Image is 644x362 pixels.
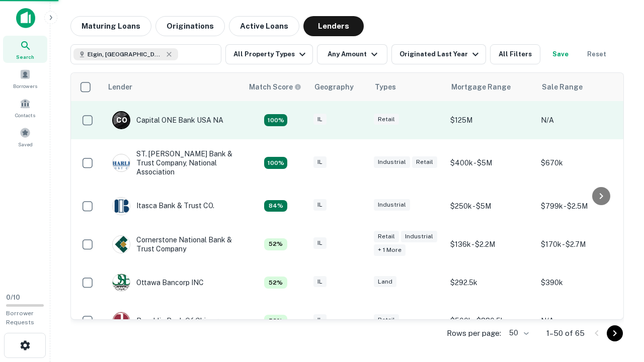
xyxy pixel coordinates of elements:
button: All Property Types [225,44,313,64]
th: Mortgage Range [445,73,536,101]
img: picture [113,312,130,329]
div: Itasca Bank & Trust CO. [112,197,214,215]
div: Types [375,81,396,93]
td: $400k - $5M [445,139,536,187]
div: Capitalize uses an advanced AI algorithm to match your search with the best lender. The match sco... [264,114,287,126]
td: $170k - $2.7M [536,225,626,263]
div: Capitalize uses an advanced AI algorithm to match your search with the best lender. The match sco... [264,157,287,169]
div: Cornerstone National Bank & Trust Company [112,235,233,253]
td: $292.5k [445,263,536,302]
img: picture [113,236,130,253]
div: Ottawa Bancorp INC [112,274,204,292]
button: Reset [581,44,613,64]
td: $500k - $880.5k [445,302,536,340]
h6: Match Score [249,81,299,93]
img: picture [113,198,130,215]
div: Capitalize uses an advanced AI algorithm to match your search with the best lender. The match sco... [264,238,287,250]
div: Capitalize uses an advanced AI algorithm to match your search with the best lender. The match sco... [264,315,287,327]
button: Active Loans [229,16,299,36]
div: Retail [374,114,399,125]
div: Originated Last Year [399,48,481,60]
div: Capitalize uses an advanced AI algorithm to match your search with the best lender. The match sco... [264,277,287,289]
div: Retail [412,156,437,168]
span: Elgin, [GEOGRAPHIC_DATA], [GEOGRAPHIC_DATA] [88,50,163,59]
div: IL [313,114,327,125]
td: N/A [536,101,626,139]
td: $670k [536,139,626,187]
span: 0 / 10 [6,294,20,301]
p: C O [116,115,127,126]
div: IL [313,276,327,288]
div: Lender [108,81,132,93]
td: $250k - $5M [445,187,536,225]
div: Sale Range [542,81,583,93]
p: Rows per page: [447,327,501,339]
button: Any Amount [317,44,387,64]
div: Capitalize uses an advanced AI algorithm to match your search with the best lender. The match sco... [264,200,287,212]
div: Geography [314,81,354,93]
div: Republic Bank Of Chicago [112,312,222,330]
a: Saved [3,123,47,150]
div: Retail [374,314,399,326]
button: Save your search to get updates of matches that match your search criteria. [544,44,577,64]
span: Contacts [15,111,35,119]
span: Borrowers [13,82,37,90]
th: Lender [102,73,243,101]
button: Lenders [303,16,364,36]
td: $390k [536,263,626,302]
button: Originations [155,16,225,36]
div: 50 [505,326,530,340]
span: Search [16,53,34,61]
th: Capitalize uses an advanced AI algorithm to match your search with the best lender. The match sco... [243,73,308,101]
div: IL [313,199,327,211]
div: Industrial [374,199,410,211]
a: Contacts [3,94,47,121]
div: Retail [374,231,399,242]
img: capitalize-icon.png [16,8,35,28]
span: Borrower Requests [6,310,34,326]
button: Go to next page [607,325,623,341]
button: Originated Last Year [391,44,486,64]
div: Industrial [374,156,410,168]
td: $125M [445,101,536,139]
div: IL [313,237,327,249]
td: $136k - $2.2M [445,225,536,263]
img: picture [113,274,130,291]
button: Maturing Loans [70,16,151,36]
a: Borrowers [3,65,47,92]
div: Mortgage Range [451,81,511,93]
img: picture [113,154,130,171]
span: Saved [18,140,33,148]
a: Search [3,36,47,63]
div: Land [374,276,396,288]
div: IL [313,314,327,326]
div: ST. [PERSON_NAME] Bank & Trust Company, National Association [112,149,233,177]
th: Types [369,73,445,101]
td: N/A [536,302,626,340]
p: 1–50 of 65 [546,327,585,339]
div: + 1 more [374,244,406,256]
th: Geography [308,73,369,101]
th: Sale Range [536,73,626,101]
button: All Filters [490,44,540,64]
td: $799k - $2.5M [536,187,626,225]
iframe: Chat Widget [594,249,644,298]
div: Industrial [401,231,437,242]
div: IL [313,156,327,168]
div: Capital ONE Bank USA NA [112,111,223,129]
div: Capitalize uses an advanced AI algorithm to match your search with the best lender. The match sco... [249,81,301,93]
